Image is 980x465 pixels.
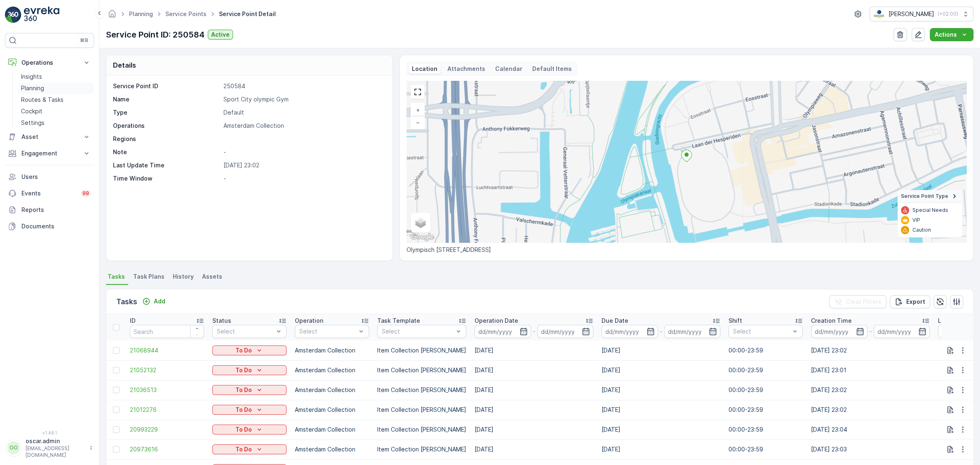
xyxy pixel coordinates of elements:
button: [PERSON_NAME](+02:00) [870,7,973,21]
a: Homepage [108,12,117,19]
input: dd/mm/yyyy [602,325,658,338]
a: Open this area in Google Maps (opens a new window) [409,232,436,242]
td: [DATE] [597,400,724,420]
p: Last Update Time [113,161,220,169]
button: To Do [212,425,287,434]
td: Amsterdam Collection [291,380,373,400]
td: [DATE] [597,380,724,400]
a: Zoom Out [411,116,424,129]
p: oscar.admin [26,437,85,445]
p: Export [906,298,925,306]
td: 00:00-23:59 [724,439,807,459]
p: To Do [235,445,252,453]
p: Active [211,31,230,39]
p: Settings [21,119,45,127]
p: To Do [235,406,252,414]
p: ⌘B [80,37,88,44]
td: Item Collection [PERSON_NAME] [373,341,470,360]
button: Export [890,295,930,308]
td: [DATE] 23:02 [807,380,934,400]
input: dd/mm/yyyy [475,325,531,338]
td: [DATE] 23:01 [807,360,934,380]
img: logo_light-DOdMpM7g.png [24,7,59,23]
p: Time Window [113,174,220,183]
span: Task Plans [133,272,165,281]
td: 00:00-23:59 [724,360,807,380]
a: 20973616 [130,445,204,453]
a: 21012276 [130,406,204,414]
td: Item Collection [PERSON_NAME] [373,360,470,380]
div: Toggle Row Selected [113,446,120,453]
p: Clear Filters [846,298,881,306]
p: Engagement [21,149,78,157]
td: Amsterdam Collection [291,360,373,380]
a: Settings [18,117,94,129]
td: Item Collection [PERSON_NAME] [373,380,470,400]
p: - [869,326,872,336]
p: Calendar [495,65,522,73]
a: View Fullscreen [411,86,424,98]
a: 21052132 [130,366,204,374]
span: v 1.48.1 [5,430,94,435]
td: 00:00-23:59 [724,420,807,439]
span: Tasks [108,272,125,281]
p: Select [299,327,356,336]
button: Engagement [5,145,94,162]
p: Sport City olympic Gym [223,95,384,103]
td: [DATE] [470,400,597,420]
p: Operation Date [475,317,518,325]
td: Amsterdam Collection [291,420,373,439]
p: Default [223,108,384,117]
td: [DATE] [470,360,597,380]
p: Default Items [532,65,572,73]
td: Amsterdam Collection [291,439,373,459]
p: Service Point ID: 250584 [106,28,204,41]
p: Users [21,173,91,181]
a: Zoom In [411,104,424,116]
button: To Do [212,365,287,375]
input: dd/mm/yyyy [874,325,930,338]
button: Clear Filters [829,295,886,308]
button: To Do [212,385,287,395]
p: [DATE] 23:02 [223,161,384,169]
td: Amsterdam Collection [291,341,373,360]
p: Due Date [602,317,628,325]
span: 21036513 [130,386,204,394]
div: Toggle Row Selected [113,367,120,373]
p: Location [938,317,963,325]
p: Note [113,148,220,156]
p: Type [113,108,220,117]
p: Insights [21,73,42,81]
p: Amsterdam Collection [223,122,384,130]
td: [DATE] [597,439,724,459]
p: 99 [82,190,89,197]
a: Reports [5,202,94,218]
p: Cockpit [21,107,42,115]
summary: Service Point Type [898,190,962,203]
p: Creation Time [811,317,852,325]
p: Operation [295,317,323,325]
td: [DATE] [597,420,724,439]
td: [DATE] [470,341,597,360]
p: Planning [21,84,44,92]
p: 250584 [223,82,384,90]
button: Asset [5,129,94,145]
td: [DATE] [597,360,724,380]
a: Cockpit [18,106,94,117]
p: Documents [21,222,91,230]
div: Toggle Row Selected [113,406,120,413]
td: 00:00-23:59 [724,380,807,400]
p: Operations [21,59,78,67]
a: Planning [129,10,153,17]
p: To Do [235,366,252,374]
p: To Do [235,386,252,394]
a: Insights [18,71,94,82]
a: Events99 [5,185,94,202]
p: Add [154,297,165,305]
td: 00:00-23:59 [724,341,807,360]
p: Caution [912,227,931,233]
p: Task Template [377,317,420,325]
p: ID [130,317,136,325]
a: Routes & Tasks [18,94,94,106]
